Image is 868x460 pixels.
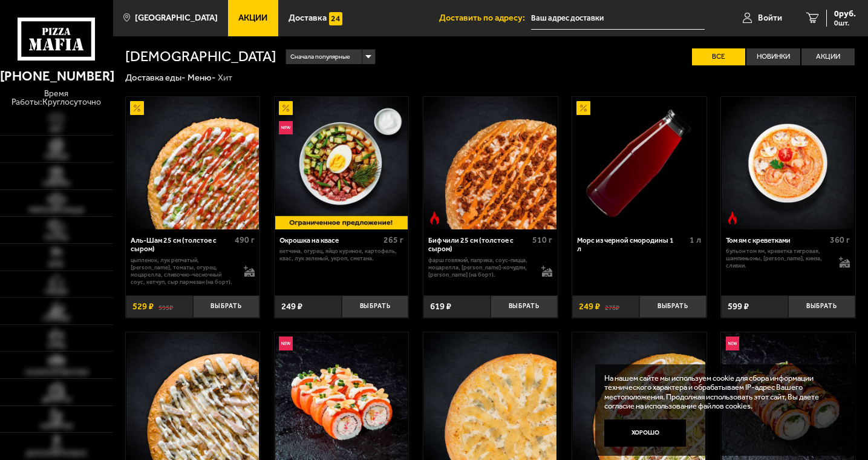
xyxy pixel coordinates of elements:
div: Том ям с креветками [726,236,827,245]
img: Акционный [279,101,292,114]
span: [GEOGRAPHIC_DATA] [135,14,218,22]
a: АкционныйМорс из черной смородины 1 л [572,97,706,229]
span: 0 шт. [834,19,856,27]
a: Острое блюдоБиф чили 25 см (толстое с сыром) [423,97,558,229]
div: Морс из черной смородины 1 л [577,236,687,254]
span: 249 ₽ [281,302,302,311]
span: 599 ₽ [728,302,749,311]
img: Окрошка на квасе [275,97,408,229]
span: 490 г [235,235,255,245]
h1: [DEMOGRAPHIC_DATA] [125,50,276,64]
input: Ваш адрес доставки [531,7,705,30]
span: 619 ₽ [430,302,451,311]
span: 265 г [383,235,403,245]
span: Сначала популярные [290,48,350,65]
span: 0 руб. [834,10,856,18]
p: бульон том ям, креветка тигровая, шампиньоны, [PERSON_NAME], кинза, сливки. [726,248,830,269]
div: Биф чили 25 см (толстое с сыром) [428,236,529,254]
label: Все [692,48,745,65]
a: АкционныйАль-Шам 25 см (толстое с сыром) [126,97,260,229]
button: Выбрать [639,295,706,318]
a: Острое блюдоТом ям с креветками [721,97,855,229]
img: Акционный [130,101,143,114]
img: Новинка [279,121,292,134]
span: Доставка [289,14,327,22]
a: Меню- [188,72,216,83]
div: Окрошка на квасе [279,236,380,245]
div: Хит [218,72,232,84]
span: 1 л [690,235,701,245]
img: Аль-Шам 25 см (толстое с сыром) [126,97,259,229]
span: 249 ₽ [579,302,600,311]
button: Выбрать [193,295,260,318]
span: Акции [238,14,267,22]
span: 510 г [532,235,552,245]
button: Выбрать [491,295,558,318]
img: Акционный [576,101,590,114]
p: ветчина, огурец, яйцо куриное, картофель, квас, лук зеленый, укроп, сметана. [279,248,403,262]
s: 278 ₽ [605,302,619,311]
img: Том ям с креветками [722,97,854,229]
img: Новинка [726,337,739,350]
div: Аль-Шам 25 см (толстое с сыром) [131,236,232,254]
label: Новинки [746,48,800,65]
p: фарш говяжий, паприка, соус-пицца, моцарелла, [PERSON_NAME]-кочудян, [PERSON_NAME] (на борт). [428,257,532,278]
img: Биф чили 25 см (толстое с сыром) [424,97,556,229]
img: Острое блюдо [726,211,739,225]
a: Доставка еды- [125,72,186,83]
img: Морс из черной смородины 1 л [573,97,705,229]
s: 595 ₽ [158,302,173,311]
button: Выбрать [342,295,409,318]
span: 529 ₽ [132,302,154,311]
img: 15daf4d41897b9f0e9f617042186c801.svg [329,12,342,25]
p: На нашем сайте мы используем cookie для сбора информации технического характера и обрабатываем IP... [604,373,840,411]
button: Хорошо [604,419,686,447]
img: Новинка [279,337,292,350]
label: Акции [801,48,855,65]
p: цыпленок, лук репчатый, [PERSON_NAME], томаты, огурец, моцарелла, сливочно-чесночный соус, кетчуп... [131,257,235,286]
span: Войти [758,14,782,22]
img: Острое блюдо [428,211,441,225]
span: 360 г [830,235,850,245]
a: АкционныйНовинкаОкрошка на квасе [275,97,409,229]
button: Выбрать [788,295,855,318]
span: Доставить по адресу: [439,14,531,22]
